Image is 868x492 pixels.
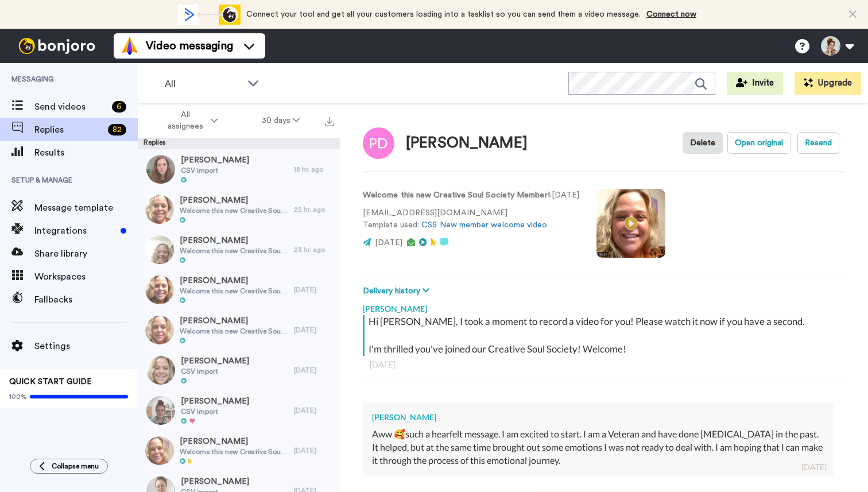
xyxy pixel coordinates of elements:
img: Image of Peachez Del Valle [363,127,394,159]
div: [PERSON_NAME] [406,135,528,152]
div: 22 hr. ago [294,205,334,214]
span: [PERSON_NAME] [181,154,249,166]
a: [PERSON_NAME]CSV import[DATE] [138,350,340,390]
span: Integrations [34,224,116,238]
a: [PERSON_NAME]Welcome this new Creative Soul Society Member!22 hr. ago [138,189,340,230]
div: Hi [PERSON_NAME], I took a moment to record a video for you! Please watch it now if you have a se... [369,315,842,356]
button: Resend [797,132,839,154]
a: [PERSON_NAME]Welcome this new Creative Soul Society Member![DATE] [138,310,340,350]
img: 2df7aa72-d82e-4ef3-9375-de8b8ca1f24e-thumb.jpg [145,276,174,304]
div: [DATE] [801,462,827,473]
span: Workspaces [34,270,138,284]
div: [PERSON_NAME] [372,412,824,423]
span: Collapse menu [52,462,99,471]
span: [PERSON_NAME] [181,396,249,407]
span: CSV import [181,407,249,416]
button: Invite [727,72,783,95]
span: [PERSON_NAME] [180,315,288,327]
span: Welcome this new Creative Soul Society Member! [180,286,288,296]
div: [DATE] [294,285,334,295]
span: 100% [9,392,27,401]
span: [PERSON_NAME] [180,275,288,286]
span: Welcome this new Creative Soul Society Member! [180,447,288,456]
span: Welcome this new Creative Soul Society Member! [180,327,288,336]
img: 0aa5dec2-6f68-4306-9e77-949ba3e24288-thumb.jpg [146,396,175,425]
a: [PERSON_NAME]Welcome this new Creative Soul Society Member![DATE] [138,270,340,310]
div: animation [177,5,241,25]
span: Welcome this new Creative Soul Society Member! [180,246,288,255]
span: CSV import [181,367,249,376]
span: [PERSON_NAME] [181,355,249,367]
span: Fallbacks [34,293,138,307]
img: export.svg [325,117,334,126]
img: 33be7b00-b668-4e05-b951-aa1c9bc055b7-thumb.jpg [145,235,174,264]
span: [DATE] [375,239,402,247]
p: : [DATE] [363,189,579,202]
div: 18 hr. ago [294,165,334,174]
div: Replies [138,138,340,149]
button: Upgrade [795,72,861,95]
div: 6 [112,101,126,113]
span: Settings [34,339,138,353]
img: 65805af0-ffb3-4beb-bd56-e315b83c27ac-thumb.jpg [146,155,175,184]
img: 81f3b4ee-378b-4ddd-adaa-3fc07b55fc8d-thumb.jpg [145,436,174,465]
div: 23 hr. ago [294,245,334,254]
img: fb03582a-64fd-4d24-818a-d3474eeac1fe-thumb.jpg [145,316,174,344]
div: [DATE] [294,366,334,375]
span: [PERSON_NAME] [180,195,288,206]
button: Export all results that match these filters now. [321,112,338,129]
img: c9259179-5e11-4210-8359-c6c9c48b67b5-thumb.jpg [145,195,174,224]
a: [PERSON_NAME]CSV import[DATE] [138,390,340,431]
span: QUICK START GUIDE [9,378,92,386]
img: e4efc61e-34cf-4b82-9c28-ca2ca6e11277-thumb.jpg [146,356,175,385]
div: [DATE] [370,359,838,370]
a: [PERSON_NAME]Welcome this new Creative Soul Society Member![DATE] [138,431,340,471]
span: Connect your tool and get all your customers loading into a tasklist so you can send them a video... [246,10,641,18]
span: Welcome this new Creative Soul Society Member! [180,206,288,215]
a: [PERSON_NAME]CSV import18 hr. ago [138,149,340,189]
span: [PERSON_NAME] [180,235,288,246]
button: 30 days [240,110,322,131]
p: [EMAIL_ADDRESS][DOMAIN_NAME] Template used: [363,207,579,231]
div: [PERSON_NAME] [363,297,845,315]
span: Replies [34,123,103,137]
span: Message template [34,201,138,215]
button: Open original [727,132,790,154]
button: Collapse menu [30,459,108,474]
span: [PERSON_NAME] [180,436,288,447]
span: CSV import [181,166,249,175]
button: All assignees [140,104,240,137]
span: All assignees [162,109,208,132]
span: [PERSON_NAME] [181,476,249,487]
span: Video messaging [146,38,233,54]
a: Connect now [646,10,696,18]
span: Send videos [34,100,107,114]
strong: Welcome this new Creative Soul Society Member! [363,191,550,199]
a: CSS New member welcome video [421,221,547,229]
span: Share library [34,247,138,261]
span: All [165,77,242,91]
a: [PERSON_NAME]Welcome this new Creative Soul Society Member!23 hr. ago [138,230,340,270]
button: Delivery history [363,285,433,297]
div: [DATE] [294,406,334,415]
div: [DATE] [294,326,334,335]
div: 82 [108,124,126,135]
div: [DATE] [294,446,334,455]
img: vm-color.svg [121,37,139,55]
span: Results [34,146,138,160]
div: Aww 🥰such a hearfelt message. I am excited to start. I am a Veteran and have done [MEDICAL_DATA] ... [372,428,824,467]
button: Delete [683,132,723,154]
img: bj-logo-header-white.svg [14,38,100,54]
